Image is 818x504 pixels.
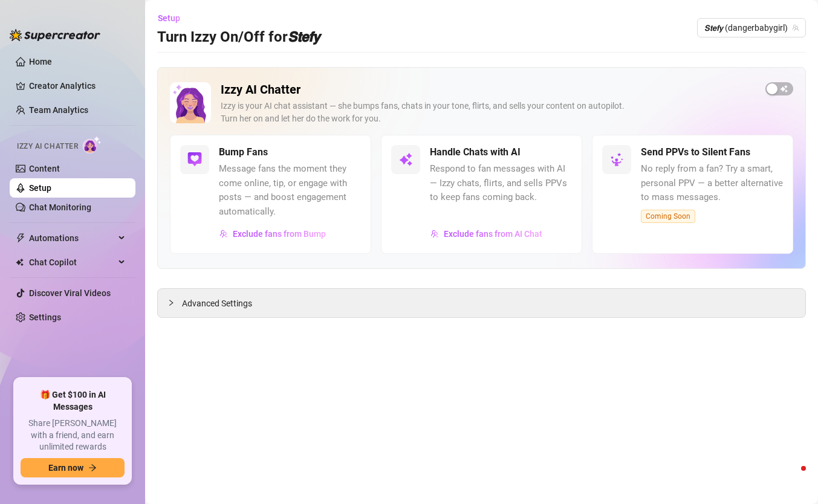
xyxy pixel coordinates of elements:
div: collapsed [167,296,182,309]
span: Exclude fans from Bump [233,229,326,239]
h3: Turn Izzy On/Off for 𝙎𝙩𝙚𝙛𝙮 [157,28,320,47]
a: Home [29,57,52,66]
h5: Send PPVs to Silent Fans [641,145,750,160]
span: Message fans the moment they come online, tip, or engage with posts — and boost engagement automa... [219,162,361,219]
a: Team Analytics [29,105,88,115]
img: svg%3e [219,230,228,238]
span: Respond to fan messages with AI — Izzy chats, flirts, and sells PPVs to keep fans coming back. [430,162,572,205]
button: Exclude fans from AI Chat [430,224,543,244]
span: Chat Copilot [29,253,115,272]
span: arrow-right [88,464,97,472]
h5: Bump Fans [219,145,268,160]
span: thunderbolt [16,233,25,243]
img: svg%3e [430,230,439,238]
h2: Izzy AI Chatter [221,82,756,97]
span: Advanced Settings [182,297,252,310]
span: No reply from a fan? Try a smart, personal PPV — a better alternative to mass messages. [641,162,783,205]
span: team [792,24,799,31]
div: Izzy is your AI chat assistant — she bumps fans, chats in your tone, flirts, and sells your conte... [221,100,756,125]
a: Creator Analytics [29,76,126,95]
img: svg%3e [187,152,202,167]
button: Earn nowarrow-right [21,458,125,477]
span: Exclude fans from AI Chat [444,229,542,239]
img: svg%3e [398,152,413,167]
span: 𝙎𝙩𝙚𝙛𝙮 (dangerbabygirl) [704,19,799,37]
img: AI Chatter [83,136,102,153]
a: Settings [29,312,61,322]
span: Automations [29,228,115,248]
img: Chat Copilot [16,258,24,267]
img: logo-BBDzfeDw.svg [10,29,100,41]
img: Izzy AI Chatter [170,82,211,123]
span: collapsed [167,299,175,306]
a: Content [29,164,60,173]
span: Share [PERSON_NAME] with a friend, and earn unlimited rewards [21,418,125,453]
button: Exclude fans from Bump [219,224,326,244]
button: Setup [157,8,190,28]
span: 🎁 Get $100 in AI Messages [21,389,125,413]
a: Setup [29,183,51,193]
span: Earn now [48,463,83,473]
iframe: Intercom live chat [777,463,806,492]
img: svg%3e [609,152,624,167]
a: Discover Viral Videos [29,288,111,298]
span: Izzy AI Chatter [17,141,78,152]
a: Chat Monitoring [29,202,91,212]
span: Coming Soon [641,210,695,223]
span: Setup [158,13,180,23]
h5: Handle Chats with AI [430,145,521,160]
